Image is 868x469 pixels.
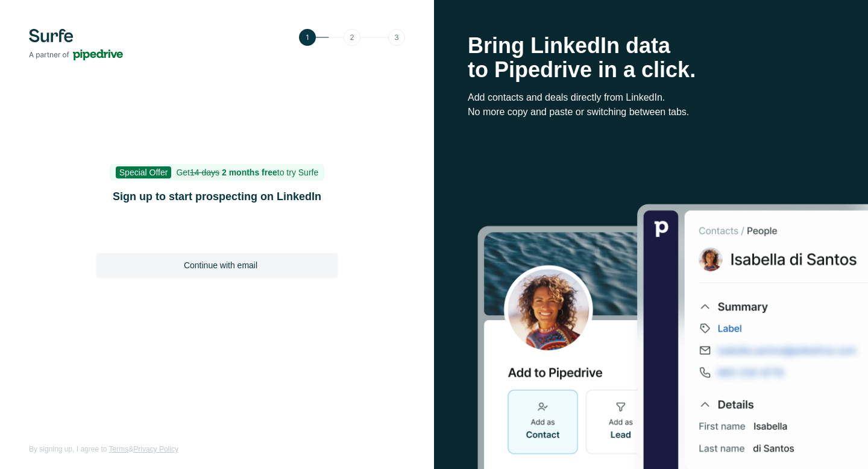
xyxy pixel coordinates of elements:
img: Step 1 [299,29,405,46]
img: Surfe Stock Photo - Selling good vibes [477,203,868,469]
span: Get to try Surfe [176,168,318,177]
b: 2 months free [222,168,277,177]
p: Add contacts and deals directly from LinkedIn. [468,90,834,105]
span: Continue with email [184,259,257,271]
img: Surfe's logo [29,29,123,60]
span: By signing up, I agree to [29,445,107,453]
a: Terms [109,445,129,453]
span: & [128,445,133,453]
h1: Sign up to start prospecting on LinkedIn [96,188,338,205]
span: Special Offer [116,166,172,178]
s: 14 days [190,168,219,177]
a: Privacy Policy [133,445,178,453]
h1: Bring LinkedIn data to Pipedrive in a click. [468,34,834,82]
p: No more copy and paste or switching between tabs. [468,105,834,119]
iframe: Sign in with Google Button [90,221,344,247]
